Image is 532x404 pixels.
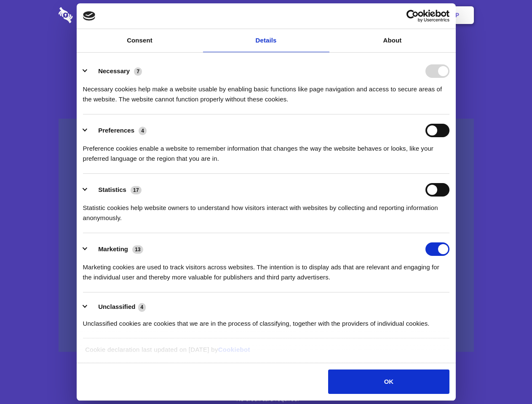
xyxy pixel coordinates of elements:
button: Preferences (4) [83,124,152,137]
div: Unclassified cookies are cookies that we are in the process of classifying, together with the pro... [83,312,449,329]
button: Marketing (13) [83,242,149,256]
span: 17 [131,186,142,194]
a: Cookiebot [218,346,250,353]
label: Preferences [98,127,134,134]
img: logo [83,11,96,21]
button: OK [328,369,449,394]
img: logo-wordmark-white-trans-d4663122ce5f474addd5e946df7df03e33cb6a1c49d2221995e7729f52c070b2.svg [59,7,131,23]
a: Details [203,29,329,52]
h1: Eliminate Slack Data Loss. [59,38,474,68]
a: About [329,29,456,52]
span: 7 [134,67,142,76]
label: Marketing [98,245,128,252]
div: Necessary cookies help make a website usable by enabling basic functions like page navigation and... [83,78,449,104]
a: Wistia video thumbnail [59,119,474,352]
div: Preference cookies enable a website to remember information that changes the way the website beha... [83,137,449,164]
a: Contact [342,2,380,28]
h4: Auto-redaction of sensitive data, encrypted data sharing and self-destructing private chats. Shar... [59,77,474,104]
a: Usercentrics Cookiebot - opens in a new window [376,10,449,22]
span: 4 [138,303,146,311]
label: Statistics [98,186,126,193]
div: Cookie declaration last updated on [DATE] by [79,345,453,361]
span: 4 [139,127,147,135]
div: Statistic cookies help website owners to understand how visitors interact with websites by collec... [83,197,449,223]
button: Unclassified (4) [83,302,151,312]
button: Statistics (17) [83,183,147,197]
a: Pricing [247,2,284,28]
label: Necessary [98,67,130,74]
button: Necessary (7) [83,64,147,78]
div: Marketing cookies are used to track visitors across websites. The intention is to display ads tha... [83,256,449,282]
span: 13 [132,245,143,254]
iframe: Drift Widget Chat Controller [490,362,522,394]
a: Consent [77,29,203,52]
a: Login [382,2,419,28]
